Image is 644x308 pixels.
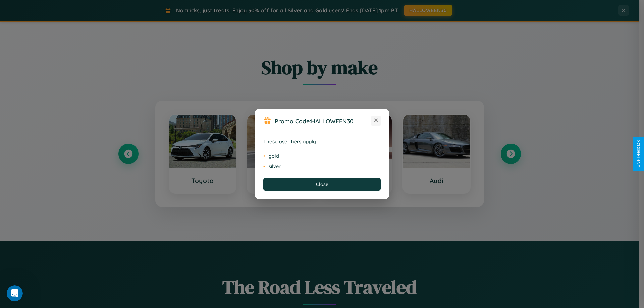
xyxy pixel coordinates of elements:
button: Close [263,178,381,191]
h3: Promo Code: [275,117,371,125]
b: HALLOWEEN30 [311,117,354,125]
li: silver [263,161,381,171]
iframe: Intercom live chat [7,285,23,301]
div: Give Feedback [636,140,641,168]
strong: These user tiers apply: [263,138,317,145]
li: gold [263,151,381,161]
